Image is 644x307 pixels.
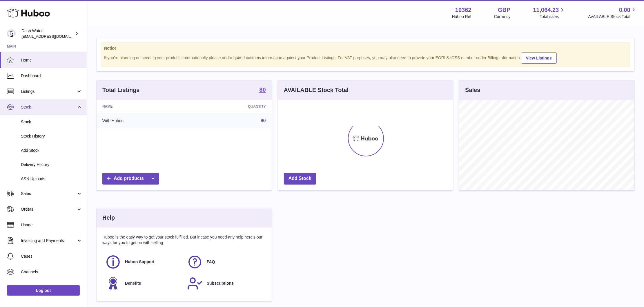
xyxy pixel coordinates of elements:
[187,254,263,270] a: FAQ
[261,118,266,123] a: 80
[21,28,74,39] div: Dash Water
[105,276,181,291] a: Benefits
[21,57,82,63] span: Home
[259,87,266,94] a: 80
[21,162,82,167] span: Delivery History
[97,113,189,128] td: With Huboo
[494,14,511,19] div: Currency
[452,14,471,19] div: Huboo Ref
[21,89,76,94] span: Listings
[533,6,559,14] span: 11,064.23
[104,52,627,64] div: If you're planning on sending your products internationally please add required customs informati...
[21,222,82,228] span: Usage
[105,254,181,270] a: Huboo Support
[102,173,159,185] a: Add products
[187,276,263,291] a: Subscriptions
[21,207,76,212] span: Orders
[21,176,82,182] span: ASN Uploads
[465,86,480,94] h3: Sales
[284,173,316,185] a: Add Stock
[207,281,234,286] span: Subscriptions
[21,148,82,153] span: Add Stock
[540,14,565,19] span: Total sales
[21,133,82,139] span: Stock History
[104,46,627,51] strong: Notice
[588,6,637,19] a: 0.00 AVAILABLE Stock Total
[21,104,76,110] span: Stock
[7,29,16,38] img: bea@dash-water.com
[498,6,510,14] strong: GBP
[21,34,85,39] span: [EMAIL_ADDRESS][DOMAIN_NAME]
[21,254,82,259] span: Cases
[97,100,189,113] th: Name
[21,73,82,79] span: Dashboard
[284,86,349,94] h3: AVAILABLE Stock Total
[259,87,266,93] strong: 80
[21,191,76,196] span: Sales
[533,6,565,19] a: 11,064.23 Total sales
[102,214,115,222] h3: Help
[521,53,557,64] a: View Listings
[588,14,637,19] span: AVAILABLE Stock Total
[619,6,630,14] span: 0.00
[21,238,76,243] span: Invoicing and Payments
[102,86,140,94] h3: Total Listings
[21,269,82,275] span: Channels
[21,119,82,125] span: Stock
[125,259,155,265] span: Huboo Support
[125,281,141,286] span: Benefits
[207,259,215,265] span: FAQ
[102,234,266,245] p: Huboo is the easy way to get your stock fulfilled. But incase you need any help here's our ways f...
[7,285,80,296] a: Log out
[455,6,471,14] strong: 10362
[189,100,271,113] th: Quantity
